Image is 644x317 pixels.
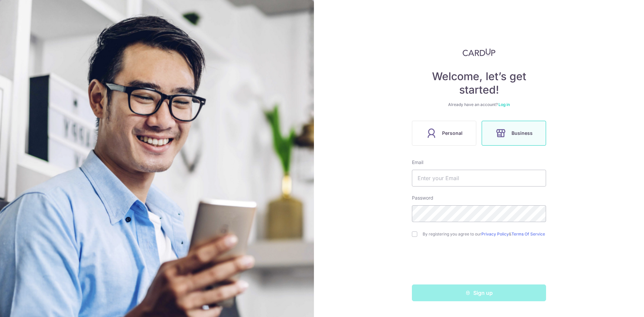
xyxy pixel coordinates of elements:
[479,121,549,146] a: Business
[412,195,433,201] label: Password
[423,231,546,237] label: By registering you agree to our &
[412,159,423,166] label: Email
[412,170,546,187] input: Enter your Email
[481,231,509,236] a: Privacy Policy
[412,102,546,107] div: Already have an account?
[442,129,463,137] span: Personal
[498,102,510,107] a: Log in
[463,48,495,56] img: CardUp Logo
[412,70,546,97] h4: Welcome, let’s get started!
[512,231,545,236] a: Terms Of Service
[428,250,530,276] iframe: reCAPTCHA
[409,121,479,146] a: Personal
[512,129,533,137] span: Business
